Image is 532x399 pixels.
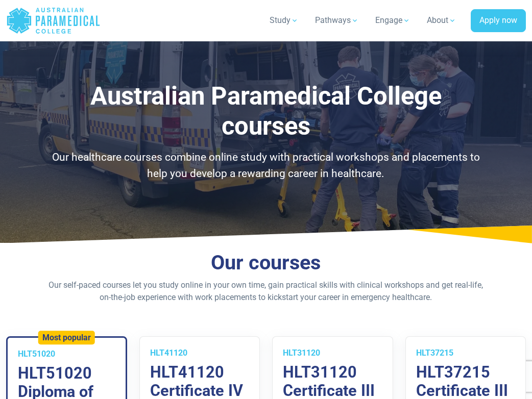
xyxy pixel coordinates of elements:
span: HLT41120 [150,348,187,358]
a: Study [263,6,305,35]
span: HLT51020 [18,349,55,359]
a: Australian Paramedical College [6,4,101,37]
p: Our healthcare courses combine online study with practical workshops and placements to help you d... [45,149,487,182]
a: Apply now [471,9,526,33]
p: Our self-paced courses let you study online in your own time, gain practical skills with clinical... [45,279,487,304]
span: HLT31120 [283,348,320,358]
h1: Australian Paramedical College courses [45,82,487,141]
h2: Our courses [45,251,487,275]
a: Pathways [309,6,365,35]
a: Engage [369,6,417,35]
a: About [421,6,463,35]
h5: Most popular [42,333,91,342]
span: HLT37215 [416,348,453,358]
